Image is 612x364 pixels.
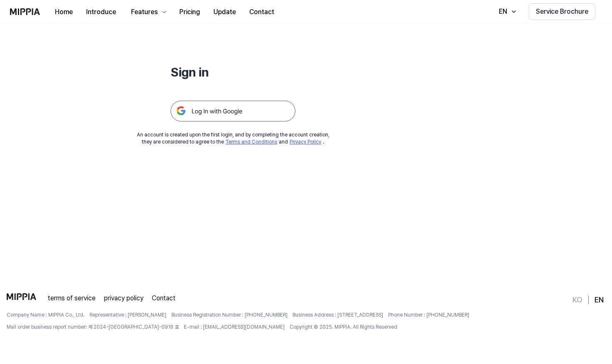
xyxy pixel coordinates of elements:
a: terms of service [48,293,96,303]
img: logo [7,293,37,300]
span: E-mail : [EMAIL_ADDRESS][DOMAIN_NAME] [184,324,285,331]
button: Pricing [173,4,207,20]
img: logo [10,8,40,15]
a: Contact [152,293,176,303]
a: EN [595,295,604,305]
span: Representative : [PERSON_NAME] [89,312,166,319]
button: Introduce [79,4,123,20]
button: Update [207,4,243,20]
h1: Sign in [171,63,295,81]
button: Home [48,4,79,20]
span: Company Name : MIPPIA Co., Ltd. [7,312,84,319]
a: KO [572,295,582,305]
a: Terms and Conditions [225,139,277,145]
span: Business Registration Number : [PHONE_NUMBER] [171,312,287,319]
div: Features [129,7,159,17]
button: EN [491,3,522,20]
button: Contact [243,4,281,20]
a: Privacy Policy [290,139,321,145]
span: Phone Number : [PHONE_NUMBER] [388,312,469,319]
button: Service Brochure [529,3,595,20]
div: EN [497,7,509,17]
div: An account is created upon the first login, and by completing the account creation, they are cons... [137,131,330,146]
span: Copyright © 2025. MIPPIA. All Rights Reserved [290,324,397,331]
span: Mail order business report number: 제 2024-[GEOGRAPHIC_DATA]-0916 호 [7,324,179,331]
button: Features [123,4,173,20]
a: Update [207,0,243,23]
a: privacy policy [104,293,144,303]
span: Business Address : [STREET_ADDRESS] [292,312,383,319]
img: 구글 로그인 버튼 [171,101,295,121]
